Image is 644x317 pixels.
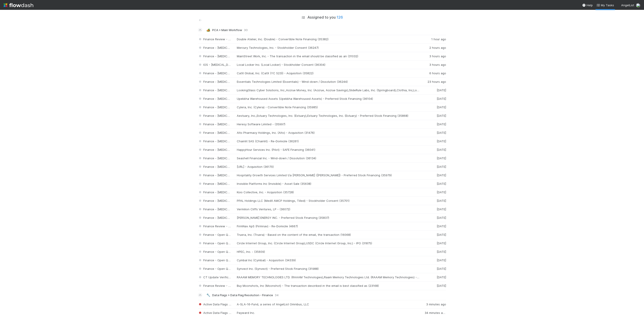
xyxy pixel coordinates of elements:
[198,97,241,100] span: Finance - [MEDICAL_DATA]
[419,199,446,203] div: [DATE]
[198,131,241,134] span: Finance - [MEDICAL_DATA]
[198,250,253,253] span: Finance - Open Question / Request
[419,46,446,50] div: 2 hours ago
[419,97,446,101] div: [DATE]
[237,88,419,92] div: LookingGlass Cyber Solutions, Inc.,Accrue Money, Inc. (Accrue, Accrue Savings),SlideRule Labs, In...
[237,267,419,271] div: Synvect Inc. (Synvect) - Preferred Stock Financing (31988)
[419,139,446,143] div: [DATE]
[237,190,419,194] div: Koio Collective, Inc. - Acquisition (35728)
[237,275,419,279] div: RAAAM MEMORY TECHNOLOGIES LTD. (RAAAM Technologies),Raam Memory Technologies Ltd. (RAAAM Memory T...
[198,224,253,228] span: Finance Review - Backlog (Finance)
[419,131,446,135] div: [DATE]
[419,216,446,220] div: [DATE]
[4,1,33,9] img: logo-inverted-e16ddd16eac7371096b0.svg
[198,122,241,126] span: Finance - [MEDICAL_DATA]
[419,224,446,228] div: [DATE]
[419,37,446,41] div: 1 hour ago
[212,28,242,32] span: PCA > Main Workflow
[419,156,446,160] div: [DATE]
[198,182,241,185] span: Finance - [MEDICAL_DATA]
[198,302,241,306] span: Active Data Flags [Current]
[237,258,419,262] div: Cymbal Inc (Cymbal) - Acquisition (34339)
[237,250,419,254] div: HPEC, Inc. - (35609)
[419,267,446,271] div: [DATE]
[237,241,419,245] div: Circle Internet Group, Inc. (Circle Internet Group),USDC (Circle Internet Group, Inc.) - IPO (31875)
[198,80,241,83] span: Finance - [MEDICAL_DATA]
[419,122,446,126] div: [DATE]
[237,122,419,126] div: Heresy Software Limited - (35997)
[419,275,446,279] div: [DATE]
[198,71,241,75] span: Finance - [MEDICAL_DATA]
[419,250,446,254] div: [DATE]
[237,71,419,75] div: CatX Global, Inc. (CatX (YC S23)) - Acquisition (35822)
[419,207,446,211] div: [DATE]
[419,311,446,315] div: 34 minutes ago
[198,258,253,262] span: Finance - Open Question / Request
[237,302,419,306] div: A-SLA-16-Fund, a series of AngelList Omnibus, LLC
[237,284,419,288] div: Buy Moonshots, Inc (Moonshot) - The transaction described in the email is best classified as (23168)
[596,3,614,7] span: My Tasks
[237,216,419,220] div: [PERSON_NAME] ENERGY INC. - Preferred Stock Financing (35837)
[237,173,419,177] div: Hospitality Growth Services Limited t/a [PERSON_NAME] ([PERSON_NAME]) - Preferred Stock Financing...
[419,165,446,169] div: [DATE]
[419,182,446,186] div: [DATE]
[307,15,343,20] h5: Assigned to you
[206,28,210,32] span: 🏕️
[636,3,640,8] img: avatar_d7f67417-030a-43ce-a3ce-a315a3ccfd08.png
[237,156,419,160] div: Seashell Financial Inc. - Wind-down / Dissolution (36134)
[198,54,241,58] span: Finance - [MEDICAL_DATA]
[419,241,446,245] div: [DATE]
[419,173,446,177] div: [DATE]
[206,294,210,297] span: 🔧
[237,63,419,67] div: Local Locker Inc. (Local Locker) - Stockholder Consent (36304)
[198,233,253,236] span: Finance - Open Question / Request
[237,105,419,109] div: Cylera, Inc. (Cylera) - Convertible Note Financing (35985)
[419,54,446,58] div: 3 hours ago
[237,165,419,169] div: [URL] - Acquisition (36170)
[419,80,446,84] div: 23 hours ago
[198,284,253,287] span: Finance Review - Backlog (Finance)
[582,3,593,7] div: Help
[419,302,446,306] div: 3 minutes ago
[337,15,343,19] span: 126
[419,71,446,75] div: 6 hours ago
[198,216,241,219] span: Finance - [MEDICAL_DATA]
[237,311,419,315] div: Payward Inc.
[419,63,446,67] div: 3 hours ago
[419,114,446,118] div: [DATE]
[198,275,235,279] span: CT Update Verification
[419,233,446,237] div: [DATE]
[198,156,241,160] span: Finance - [MEDICAL_DATA]
[237,148,419,152] div: HappyHour Services Inc. (Pilot) - SAFE Financing (36041)
[198,105,241,109] span: Finance - [MEDICAL_DATA]
[237,139,419,143] div: Chainlit SAS (Chainlit) - Re-Domicile (36261)
[198,173,241,177] span: Finance - [MEDICAL_DATA]
[419,105,446,109] div: [DATE]
[198,165,241,168] span: Finance - [MEDICAL_DATA]
[237,46,419,50] div: Mercury Technologies, Inc. - Stockholder Consent (36247)
[237,182,419,186] div: Invisible Platforms Inc (Invisible) - Asset Sale (35638)
[237,114,419,118] div: Aestuary, Inc.,Estuary Technologies, Inc. (Estuary),Estuary Technologies, Inc. (Estuary) - Prefer...
[237,80,419,84] div: Essentials Technologies Limited (Essentials) - Wind-down / Dissolution (36244)
[237,233,419,237] div: Truera, Inc. (Truera) - Based on the content of the email, the transaction (16068)
[198,207,241,211] span: Finance - [MEDICAL_DATA]
[198,148,241,151] span: Finance - [MEDICAL_DATA]
[237,199,419,203] div: PPAL Holdings LLC (MedX AMCP Holdings, Tilled) - Stockholder Consent (35701)
[419,284,446,288] div: [DATE]
[237,131,419,135] div: Alto Pharmacy Holdings, Inc. (Alto) - Acquisition (31476)
[198,267,253,270] span: Finance - Open Question / Request
[275,293,279,297] span: 34
[419,148,446,152] div: [DATE]
[237,54,419,58] div: MainStreet Work, Inc. - The transaction in the email should be classified as an (31032)
[198,199,241,202] span: Finance - [MEDICAL_DATA]
[237,37,419,41] div: Double Atelier, Inc. (Double) - Convertible Note Financing (35382)
[419,258,446,262] div: [DATE]
[419,88,446,92] div: [DATE]
[198,241,253,245] span: Finance - Open Question / Request
[198,139,241,143] span: Finance - [MEDICAL_DATA]
[198,37,247,41] span: Finance Review - Current (IOS)
[212,293,273,297] span: Data Flags > Data Flag Resolution - Finance
[198,46,241,49] span: Finance - [MEDICAL_DATA]
[198,114,241,117] span: Finance - [MEDICAL_DATA]
[198,88,241,92] span: Finance - [MEDICAL_DATA]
